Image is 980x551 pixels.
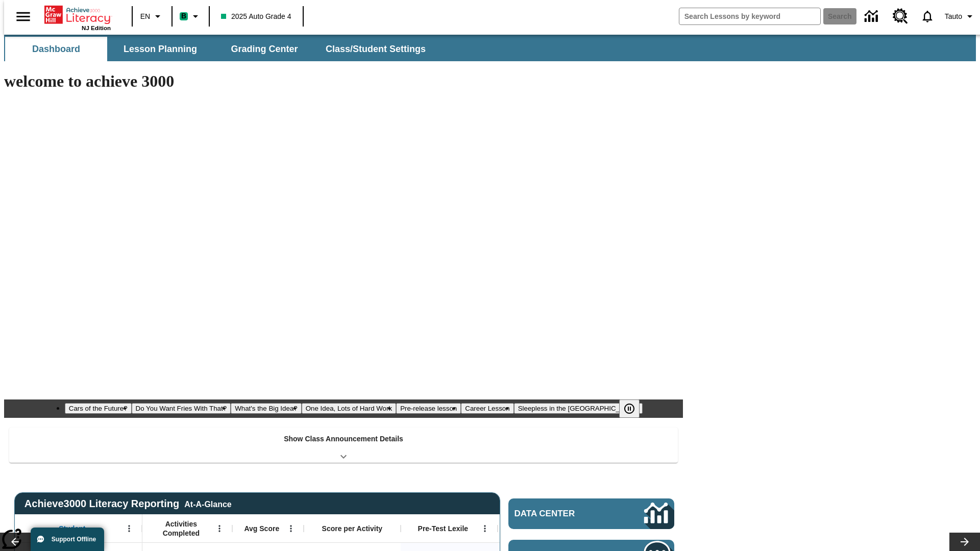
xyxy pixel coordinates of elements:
button: Boost Class color is mint green. Change class color [176,7,206,26]
span: 2025 Auto Grade 4 [221,11,291,22]
button: Pause [619,399,640,418]
div: Pause [619,399,650,418]
a: Data Center [508,498,674,529]
span: Lesson Planning [124,43,197,55]
button: Support Offline [31,528,104,551]
button: Slide 2 Do You Want Fries With That? [132,403,231,414]
span: Data Center [514,509,610,519]
span: Grading Center [231,43,298,55]
span: Avg Score [244,524,279,533]
button: Open Menu [212,521,227,536]
span: EN [140,11,150,22]
button: Lesson carousel, Next [949,533,980,551]
button: Language: EN, Select a language [136,7,168,26]
button: Slide 5 Pre-release lesson [396,403,461,414]
span: Student [59,524,85,533]
button: Slide 4 One Idea, Lots of Hard Work [302,403,396,414]
button: Open side menu [8,2,38,32]
span: Score per Activity [322,524,383,533]
input: search field [679,8,820,24]
button: Profile/Settings [941,7,980,26]
button: Dashboard [5,37,107,61]
a: Resource Center, Will open in new tab [887,3,914,30]
div: SubNavbar [4,35,976,61]
div: Home [44,4,111,31]
div: Show Class Announcement Details [9,428,678,463]
div: SubNavbar [4,37,435,61]
button: Open Menu [121,521,137,536]
span: Activities Completed [148,519,215,538]
p: Show Class Announcement Details [284,434,403,444]
div: At-A-Glance [184,498,231,509]
h1: welcome to achieve 3000 [4,72,683,91]
button: Slide 3 What's the Big Idea? [231,403,302,414]
span: Dashboard [32,43,80,55]
button: Class/Student Settings [317,37,434,61]
span: Achieve3000 Literacy Reporting [24,498,232,510]
a: Data Center [859,3,887,31]
span: NJ Edition [82,25,111,31]
button: Lesson Planning [109,37,211,61]
a: Home [44,5,111,25]
button: Grading Center [213,37,315,61]
a: Notifications [914,3,941,30]
span: Pre-Test Lexile [418,524,469,533]
span: Class/Student Settings [326,43,426,55]
span: Support Offline [52,536,96,543]
button: Slide 7 Sleepless in the Animal Kingdom [514,403,643,414]
span: B [181,10,186,22]
span: Tauto [945,11,962,22]
button: Open Menu [477,521,493,536]
button: Open Menu [283,521,299,536]
button: Slide 1 Cars of the Future? [65,403,132,414]
button: Slide 6 Career Lesson [461,403,513,414]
